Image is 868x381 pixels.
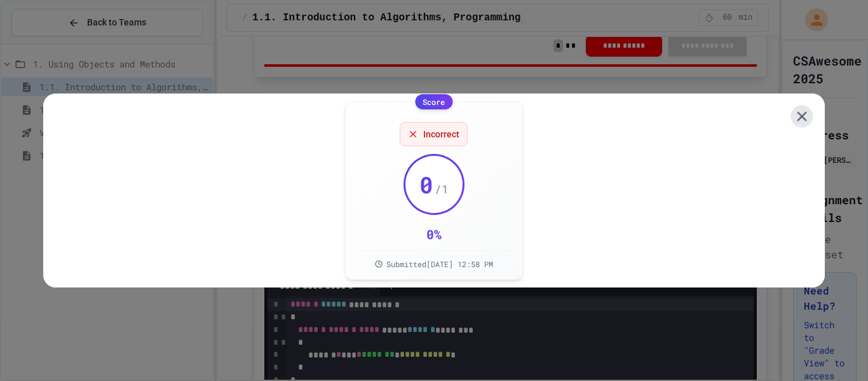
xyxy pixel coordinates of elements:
[415,94,452,109] div: Score
[435,180,449,198] span: / 1
[423,128,459,141] span: Incorrect
[426,225,442,243] div: 0 %
[419,172,433,197] span: 0
[386,259,493,269] span: Submitted [DATE] 12:58 PM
